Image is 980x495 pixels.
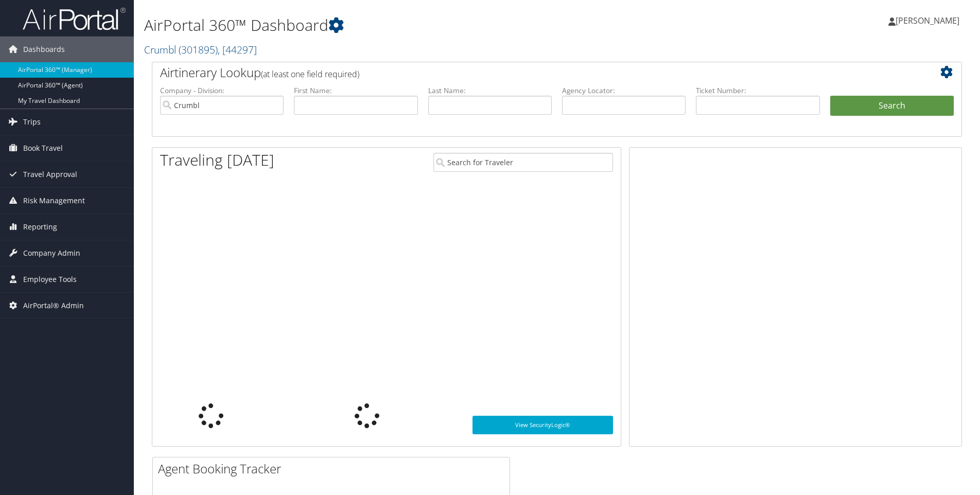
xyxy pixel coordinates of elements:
[428,85,552,96] label: Last Name:
[144,43,257,57] a: Crumbl
[23,188,85,214] span: Risk Management
[23,109,41,135] span: Trips
[433,153,613,172] input: Search for Traveler
[23,162,77,187] span: Travel Approval
[23,267,77,292] span: Employee Tools
[696,85,819,96] label: Ticket Number:
[23,37,65,62] span: Dashboards
[23,293,84,319] span: AirPortal® Admin
[179,43,218,57] span: ( 301895 )
[218,43,257,57] span: , [ 44297 ]
[23,214,57,240] span: Reporting
[160,149,274,171] h1: Traveling [DATE]
[160,85,284,96] label: Company - Division:
[830,96,954,116] button: Search
[23,240,80,266] span: Company Admin
[294,85,417,96] label: First Name:
[562,85,686,96] label: Agency Locator:
[160,64,886,81] h2: Airtinerary Lookup
[896,15,959,26] span: [PERSON_NAME]
[472,416,613,434] a: View SecurityLogic®
[888,5,970,36] a: [PERSON_NAME]
[261,68,359,80] span: (at least one field required)
[158,460,510,478] h2: Agent Booking Tracker
[23,135,63,161] span: Book Travel
[144,14,694,36] h1: AirPortal 360™ Dashboard
[23,7,126,31] img: airportal-logo.png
